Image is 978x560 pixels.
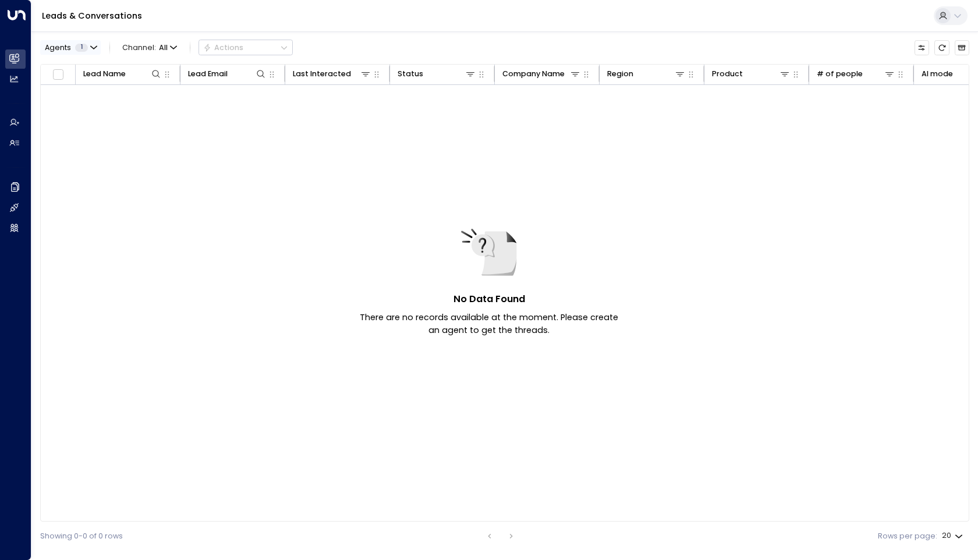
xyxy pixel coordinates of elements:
[934,40,949,55] span: Refresh
[188,68,267,80] div: Lead Email
[607,68,633,80] div: Region
[712,68,743,80] div: Product
[502,68,565,80] div: Company Name
[502,68,582,80] div: Company Name
[118,40,181,55] button: Channel:All
[878,531,937,542] label: Rows per page:
[712,68,791,80] div: Product
[83,68,126,80] div: Lead Name
[817,68,863,80] div: # of people
[922,68,953,80] div: AI mode
[188,68,228,80] div: Lead Email
[453,292,525,306] h5: No Data Found
[398,68,477,80] div: Status
[45,44,71,52] span: Agents
[75,44,88,52] span: 1
[118,40,181,55] span: Channel:
[955,40,969,55] button: Archived Leads
[942,528,965,544] div: 20
[358,311,620,336] p: There are no records available at the moment. Please create an agent to get the threads.
[398,68,423,80] div: Status
[293,68,351,80] div: Last Interacted
[42,10,142,22] a: Leads & Conversations
[203,43,243,52] div: Actions
[482,529,519,543] nav: pagination navigation
[51,68,65,81] span: Toggle select all
[199,40,293,55] button: Actions
[199,40,293,55] div: Button group with a nested menu
[293,68,372,80] div: Last Interacted
[915,40,929,55] button: Customize
[159,44,168,52] span: All
[40,531,123,542] div: Showing 0-0 of 0 rows
[607,68,686,80] div: Region
[83,68,162,80] div: Lead Name
[817,68,896,80] div: # of people
[40,40,101,55] button: Agents1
